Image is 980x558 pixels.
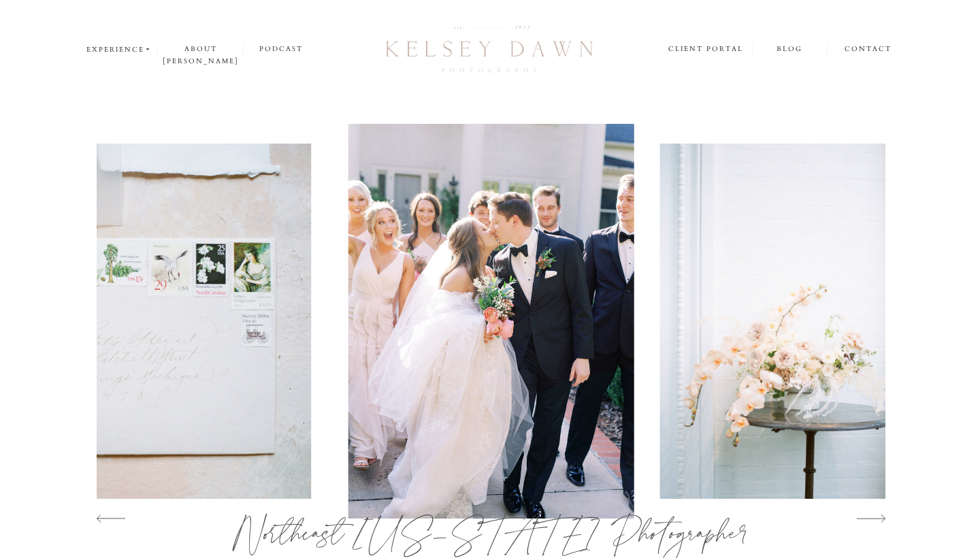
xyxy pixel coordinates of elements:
[158,43,243,56] a: about [PERSON_NAME]
[244,43,318,56] a: podcast
[845,43,892,56] a: contact
[86,44,152,56] a: experience
[668,43,745,57] a: client portal
[752,43,826,56] a: blog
